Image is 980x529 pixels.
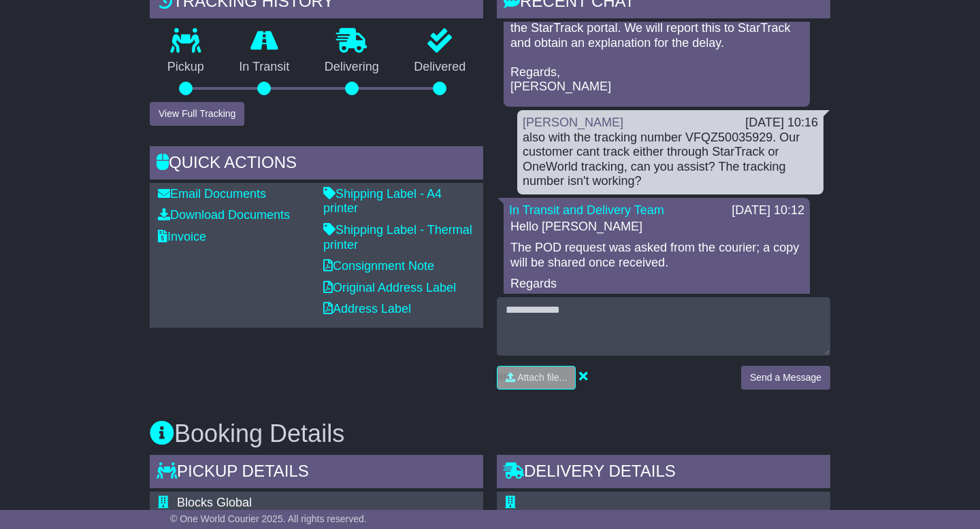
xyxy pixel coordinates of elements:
p: In Transit [222,60,308,75]
button: View Full Tracking [150,102,244,126]
div: Pickup Details [150,455,483,492]
div: [DATE] 10:16 [745,116,818,131]
a: Original Address Label [323,281,456,294]
p: The POD request was asked from the courier; a copy will be shared once received. [510,241,803,270]
p: Hello [PERSON_NAME] [510,220,803,235]
a: Email Documents [158,187,266,201]
p: Delivered [397,60,484,75]
a: Consignment Note [323,259,434,273]
a: Invoice [158,230,206,243]
a: In Transit and Delivery Team [509,203,664,217]
a: Shipping Label - Thermal printer [323,223,472,252]
a: Download Documents [158,208,290,222]
span: © One World Courier 2025. All rights reserved. [170,513,367,524]
a: Address Label [323,302,411,315]
span: Blocks Global [177,496,252,509]
div: [DATE] 10:12 [732,203,804,218]
p: Regards [510,277,803,292]
a: Shipping Label - A4 printer [323,187,442,216]
div: also with the tracking number VFQZ50035929. Our customer cant track either through StarTrack or O... [523,131,818,189]
div: Quick Actions [150,146,483,183]
button: Send a Message [741,366,830,390]
p: Pickup [150,60,222,75]
p: Delivering [307,60,397,75]
h3: Booking Details [150,420,830,447]
div: Delivery Details [497,455,830,492]
a: [PERSON_NAME] [523,116,623,129]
